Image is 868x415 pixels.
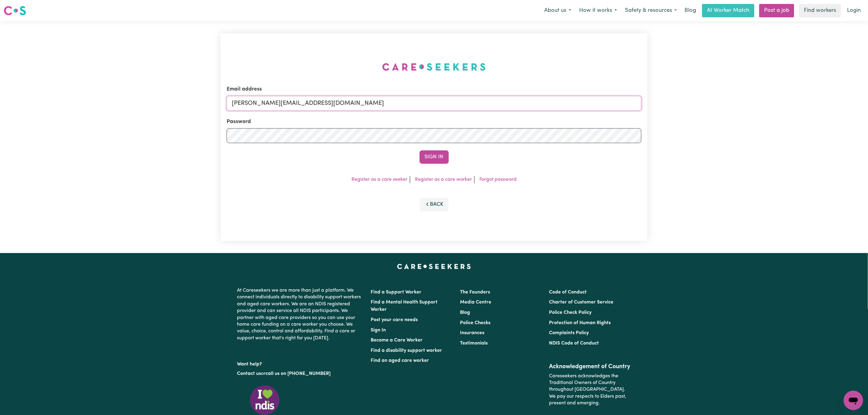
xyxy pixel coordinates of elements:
[415,177,472,182] a: Register as a care worker
[371,317,418,322] a: Post your care needs
[759,4,794,17] a: Post a job
[549,370,631,409] p: Careseekers acknowledges the Traditional Owners of Country throughout [GEOGRAPHIC_DATA]. We pay o...
[227,96,641,111] input: Email address
[702,4,754,17] a: AI Worker Match
[549,321,611,325] a: Protection of Human Rights
[237,285,364,344] p: At Careseekers we are more than just a platform. We connect individuals directly to disability su...
[540,4,575,17] button: About us
[799,4,841,17] a: Find workers
[237,368,364,379] p: or
[266,371,331,376] a: call us on [PHONE_NUMBER]
[227,118,251,126] label: Password
[460,331,484,335] a: Insurances
[352,177,407,182] a: Register as a care seeker
[371,300,438,312] a: Find a Mental Health Support Worker
[420,150,449,164] button: Sign In
[237,358,364,368] p: Want help?
[621,4,681,17] button: Safety & resources
[575,4,621,17] button: How it works
[371,348,442,353] a: Find a disability support worker
[397,264,471,269] a: Careseekers home page
[549,331,589,335] a: Complaints Policy
[460,300,491,305] a: Media Centre
[844,391,863,410] iframe: Button to launch messaging window, conversation in progress
[460,341,488,346] a: Testimonials
[4,5,26,16] img: Careseekers logo
[549,341,599,346] a: NDIS Code of Conduct
[549,300,613,305] a: Charter of Customer Service
[227,85,262,93] label: Email address
[4,4,26,18] a: Careseekers logo
[460,290,490,295] a: The Founders
[371,290,422,295] a: Find a Support Worker
[371,338,423,343] a: Become a Care Worker
[843,4,864,17] a: Login
[549,310,592,315] a: Police Check Policy
[549,290,587,295] a: Code of Conduct
[681,4,700,17] a: Blog
[371,358,429,363] a: Find an aged care worker
[549,363,631,370] h2: Acknowledgement of Country
[460,310,470,315] a: Blog
[420,198,449,211] button: Back
[371,328,386,333] a: Sign In
[460,321,490,325] a: Police Checks
[479,177,516,182] a: Forgot password
[237,371,261,376] a: Contact us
